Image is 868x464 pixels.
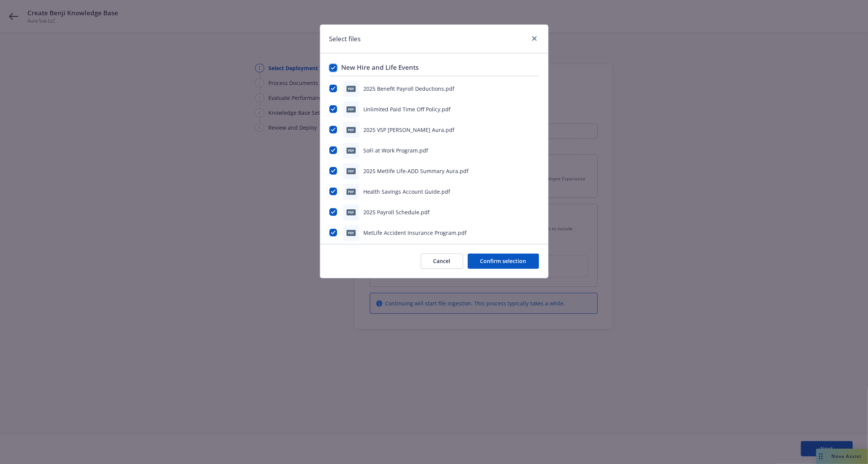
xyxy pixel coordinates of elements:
span: pdf [347,86,356,92]
span: 2025 VSP [PERSON_NAME] Aura.pdf [364,126,455,133]
span: pdf [347,127,356,133]
span: Health Savings Account Guide.pdf [364,188,451,195]
span: 2025 Payroll Schedule.pdf [364,209,430,216]
span: 2025 Metlife Life-ADD Summary Aura.pdf [364,167,469,175]
button: Cancel [421,254,463,269]
span: pdf [347,189,356,194]
span: MetLife Accident Insurance Program.pdf [364,229,467,236]
span: SoFi at Work Program.pdf [364,147,428,154]
h1: Select files [329,34,361,44]
span: pdf [347,168,356,174]
h3: New Hire and Life Events [342,63,419,72]
span: pdf [347,148,356,153]
span: pdf [347,106,356,112]
span: pdf [347,209,356,215]
span: 2025 Benefit Payroll Deductions.pdf [364,85,455,92]
span: pdf [347,230,356,236]
span: Unlimited Paid Time Off Policy.pdf [364,106,451,113]
a: close [530,34,539,43]
button: Confirm selection [468,254,539,269]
